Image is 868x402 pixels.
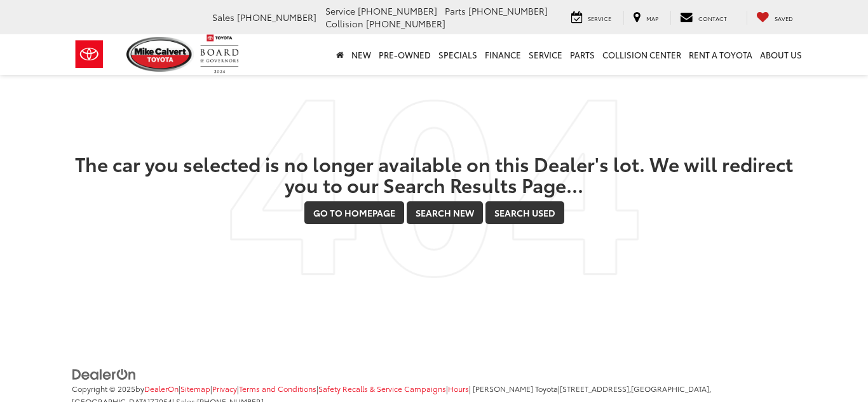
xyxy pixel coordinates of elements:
[670,11,736,25] a: Contact
[72,368,137,382] img: DealerOn
[366,17,445,30] span: [PHONE_NUMBER]
[469,383,558,394] span: | [PERSON_NAME] Toyota
[358,4,437,17] span: [PHONE_NUMBER]
[698,14,727,22] span: Contact
[375,34,435,75] a: Pre-Owned
[304,201,404,224] a: Go to Homepage
[348,34,375,75] a: New
[646,14,658,22] span: Map
[560,383,631,394] span: [STREET_ADDRESS],
[562,11,621,25] a: Service
[72,383,135,394] span: Copyright © 2025
[237,11,316,23] span: [PHONE_NUMBER]
[631,383,711,394] span: [GEOGRAPHIC_DATA],
[481,34,525,75] a: Finance
[237,383,316,394] span: |
[65,34,113,75] img: Toyota
[239,383,316,394] a: Terms and Conditions
[445,4,466,17] span: Parts
[144,383,179,394] a: DealerOn Home Page
[318,383,446,394] a: Safety Recalls & Service Campaigns, Opens in a new tab
[180,383,210,394] a: Sitemap
[623,11,668,25] a: Map
[588,14,611,22] span: Service
[685,34,756,75] a: Rent a Toyota
[775,14,793,22] span: Saved
[485,201,564,224] a: Search Used
[316,383,446,394] span: |
[72,367,137,380] a: DealerOn
[212,11,234,23] span: Sales
[756,34,806,75] a: About Us
[407,201,483,224] a: Search New
[566,34,599,75] a: Parts
[435,34,481,75] a: Specials
[325,4,355,17] span: Service
[599,34,685,75] a: Collision Center
[126,37,194,72] img: Mike Calvert Toyota
[525,34,566,75] a: Service
[179,383,210,394] span: |
[468,4,548,17] span: [PHONE_NUMBER]
[325,17,363,30] span: Collision
[332,34,348,75] a: Home
[212,383,237,394] a: Privacy
[747,11,803,25] a: My Saved Vehicles
[72,153,796,195] h2: The car you selected is no longer available on this Dealer's lot. We will redirect you to our Sea...
[210,383,237,394] span: |
[446,383,469,394] span: |
[135,383,179,394] span: by
[448,383,469,394] a: Hours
